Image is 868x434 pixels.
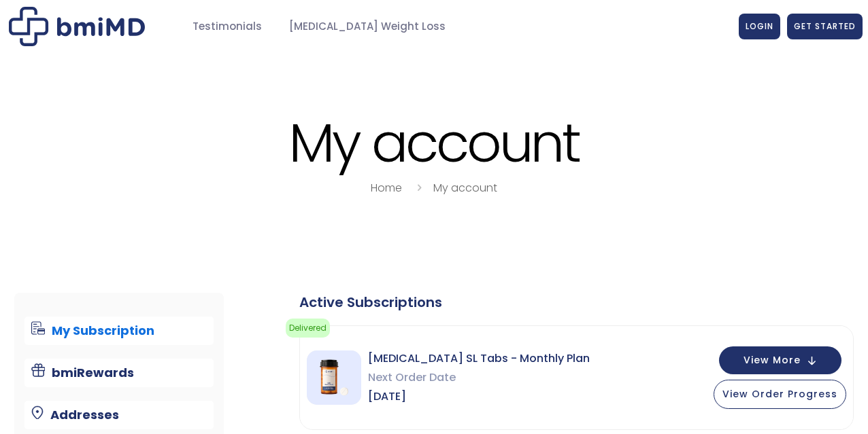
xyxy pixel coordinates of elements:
span: GET STARTED [794,20,856,32]
span: [MEDICAL_DATA] Weight Loss [289,19,446,35]
span: View Order Progress [722,387,837,401]
span: View More [744,356,801,365]
span: LOGIN [746,20,773,32]
span: Testimonials [193,19,262,35]
button: View Order Progress [714,380,846,409]
a: My Subscription [24,317,214,345]
a: [MEDICAL_DATA] Weight Loss [276,14,459,40]
a: Home [371,180,402,196]
a: LOGIN [739,14,780,39]
h1: My account [5,114,863,172]
button: View More [719,346,841,374]
div: Active Subscriptions [299,293,854,312]
a: Testimonials [179,14,276,40]
a: Addresses [24,401,214,429]
span: [MEDICAL_DATA] SL Tabs - Monthly Plan [368,349,590,368]
a: bmiRewards [24,359,214,387]
i: breadcrumbs separator [412,180,427,196]
a: My account [433,180,497,196]
img: My account [9,7,145,46]
span: Next Order Date [368,368,590,387]
span: [DATE] [368,387,590,406]
span: Delivered [286,319,330,338]
a: GET STARTED [787,14,863,39]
